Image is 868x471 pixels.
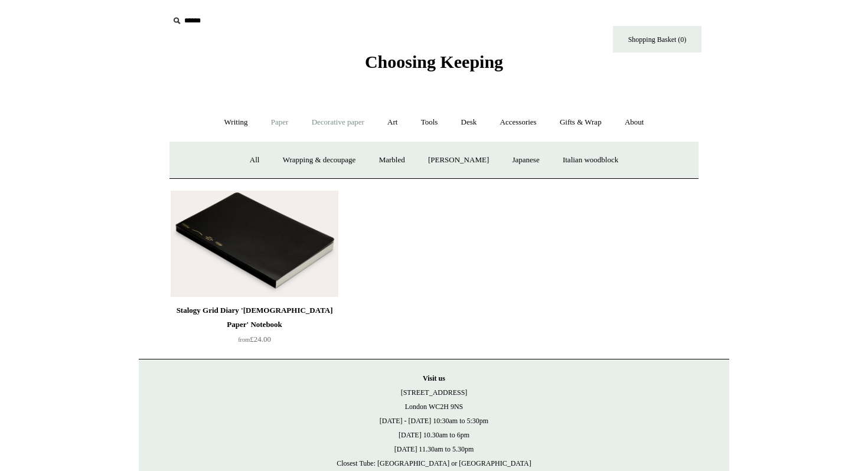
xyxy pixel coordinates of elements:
span: £24.00 [238,335,271,344]
a: Japanese [501,145,550,176]
a: Decorative paper [301,107,375,138]
a: Shopping Basket (0) [613,26,701,53]
a: Marbled [368,145,416,176]
a: Gifts & Wrap [549,107,612,138]
a: Accessories [490,107,547,138]
a: Stalogy Grid Diary 'Bible Paper' Notebook Stalogy Grid Diary 'Bible Paper' Notebook [171,191,338,297]
a: Writing [214,107,259,138]
p: [STREET_ADDRESS] London WC2H 9NS [DATE] - [DATE] 10:30am to 5:30pm [DATE] 10.30am to 6pm [DATE] 1... [151,371,717,470]
a: Italian woodblock [552,145,629,176]
a: Choosing Keeping [365,61,503,70]
a: All [239,145,270,176]
div: Stalogy Grid Diary '[DEMOGRAPHIC_DATA] Paper' Notebook [174,303,335,332]
a: Tools [410,107,449,138]
a: Desk [451,107,488,138]
a: About [614,107,655,138]
a: Art [377,107,408,138]
a: [PERSON_NAME] [417,145,500,176]
span: from [238,336,250,343]
strong: Visit us [423,374,445,382]
a: Paper [260,107,299,138]
span: Choosing Keeping [365,52,503,71]
a: Stalogy Grid Diary '[DEMOGRAPHIC_DATA] Paper' Notebook from£24.00 [171,303,338,352]
img: Stalogy Grid Diary 'Bible Paper' Notebook [171,191,338,297]
a: Wrapping & decoupage [272,145,367,176]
